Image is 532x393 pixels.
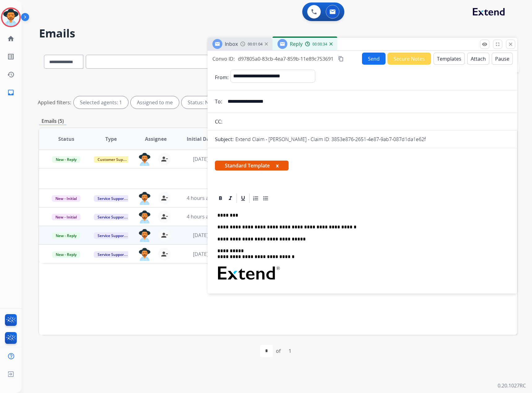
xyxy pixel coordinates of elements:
span: Type [105,135,117,143]
p: Emails (5) [39,117,66,125]
span: d97805a0-83cb-4ea7-859b-11e89c753691 [238,55,334,62]
span: 4 hours ago [187,195,215,201]
span: Initial Date [187,135,215,143]
p: From: [215,74,229,81]
span: Inbox [225,41,238,47]
span: Standard Template [215,161,289,171]
mat-icon: fullscreen [495,41,500,47]
span: 4 hours ago [187,213,215,220]
span: [DATE] [193,232,208,239]
span: Service Support [94,195,129,202]
h2: Emails [39,27,517,40]
button: Pause [492,53,513,65]
span: 00:00:34 [312,42,327,47]
mat-icon: inbox [7,89,15,96]
p: Applied filters: [38,99,71,106]
span: Service Support [94,232,129,239]
p: Subject: [215,136,233,143]
p: CC: [215,118,222,125]
mat-icon: remove_red_eye [482,41,487,47]
img: agent-avatar [138,192,151,205]
mat-icon: person_remove [161,155,168,163]
button: Secure Notes [387,53,431,65]
div: Bold [216,194,225,203]
button: Templates [434,53,465,65]
span: New - Reply [52,251,80,258]
mat-icon: person_remove [161,194,168,202]
mat-icon: person_remove [161,213,168,220]
span: New - Initial [52,195,81,202]
mat-icon: content_copy [338,56,344,62]
div: Selected agents: 1 [74,96,128,109]
img: avatar [2,9,20,26]
p: To: [215,98,222,105]
img: agent-avatar [138,229,151,242]
div: Underline [238,194,248,203]
span: New - Reply [52,156,80,163]
p: 0.20.1027RC [498,382,526,389]
div: Status: New - Initial [181,96,247,109]
mat-icon: close [508,41,513,47]
span: New - Initial [52,214,81,220]
p: Convo ID: [212,55,235,63]
div: of [276,347,281,355]
button: x [276,162,279,169]
mat-icon: person_remove [161,231,168,239]
span: 00:01:04 [248,42,263,47]
span: [DATE] [193,251,208,257]
div: Assigned to me [131,96,179,109]
div: 1 [284,345,296,357]
span: Service Support [94,214,129,220]
div: Italic [226,194,235,203]
img: agent-avatar [138,248,151,261]
mat-icon: home [7,35,15,42]
span: Service Support [94,251,129,258]
div: Ordered List [251,194,260,203]
mat-icon: list_alt [7,53,15,60]
div: Bullet List [261,194,270,203]
button: Send [362,53,386,65]
span: [DATE] [193,156,208,162]
span: Customer Support [94,156,134,163]
span: Assignee [145,135,167,143]
button: Attach [467,53,489,65]
img: agent-avatar [138,153,151,166]
img: agent-avatar [138,210,151,223]
p: Extend Claim - [PERSON_NAME] - Claim ID: 3853e876-2651-4e87-9ab7-087d1da1e62f [235,136,426,143]
span: Status [58,135,74,143]
span: New - Reply [52,232,80,239]
mat-icon: history [7,71,15,78]
span: Reply [290,41,303,47]
mat-icon: person_remove [161,250,168,258]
